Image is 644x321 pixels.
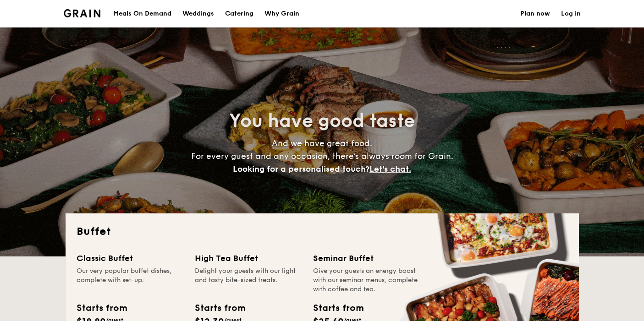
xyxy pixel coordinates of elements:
[77,267,184,294] div: Our very popular buffet dishes, complete with set-up.
[77,301,127,315] div: Starts from
[313,267,420,294] div: Give your guests an energy boost with our seminar menus, complete with coffee and tea.
[313,301,363,315] div: Starts from
[313,252,420,265] div: Seminar Buffet
[195,267,302,294] div: Delight your guests with our light and tasty bite-sized treats.
[64,9,101,17] img: Grain
[369,164,411,174] span: Let's chat.
[195,301,245,315] div: Starts from
[195,252,302,265] div: High Tea Buffet
[77,224,568,239] h2: Buffet
[77,252,184,265] div: Classic Buffet
[64,9,101,17] a: Logotype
